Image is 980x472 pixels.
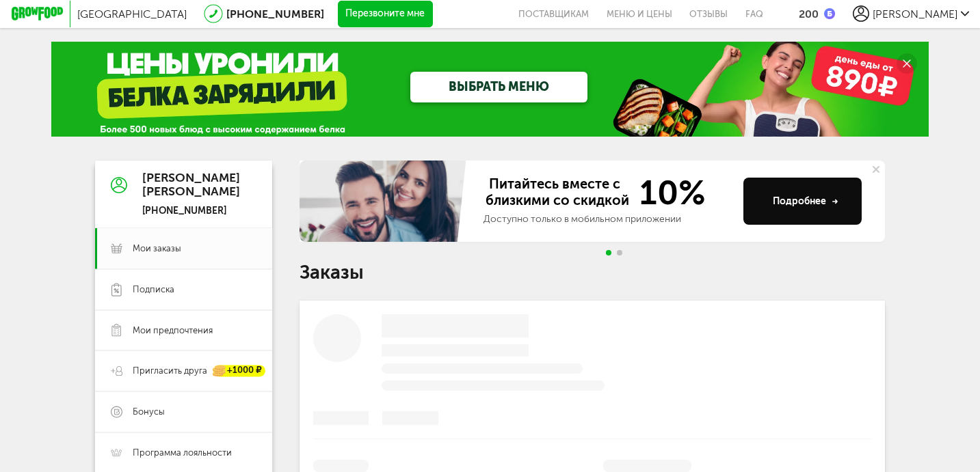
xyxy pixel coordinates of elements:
img: family-banner.579af9d.jpg [300,161,470,242]
a: ВЫБРАТЬ МЕНЮ [410,72,587,102]
button: Перезвоните мне [338,1,433,28]
div: +1000 ₽ [213,365,265,377]
div: 200 [799,8,819,20]
button: Подробнее [743,178,862,225]
span: Go to slide 1 [606,250,611,255]
a: Мои заказы [95,228,272,269]
span: [PERSON_NAME] [873,8,957,20]
div: Доступно только в мобильном приложении [484,212,732,226]
h1: Заказы [300,264,885,281]
div: [PERSON_NAME] [PERSON_NAME] [142,171,240,199]
span: Подписка [133,283,174,296]
a: [PHONE_NUMBER] [226,8,324,20]
div: [PHONE_NUMBER] [142,205,240,217]
a: Подписка [95,269,272,310]
span: Go to slide 2 [617,250,622,255]
span: Мои предпочтения [133,324,213,337]
span: [GEOGRAPHIC_DATA] [77,8,187,20]
span: Питайтесь вместе с близкими со скидкой [484,176,632,210]
a: Бонусы [95,391,272,432]
a: Мои предпочтения [95,310,272,351]
span: Программа лояльности [133,447,232,459]
span: Мои заказы [133,242,181,255]
span: Бонусы [133,406,165,418]
span: Пригласить друга [133,365,207,377]
span: 10% [632,176,706,210]
a: Пригласить друга +1000 ₽ [95,350,272,391]
img: bonus_b.cdccf46.png [824,8,835,19]
div: Подробнее [773,195,838,208]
